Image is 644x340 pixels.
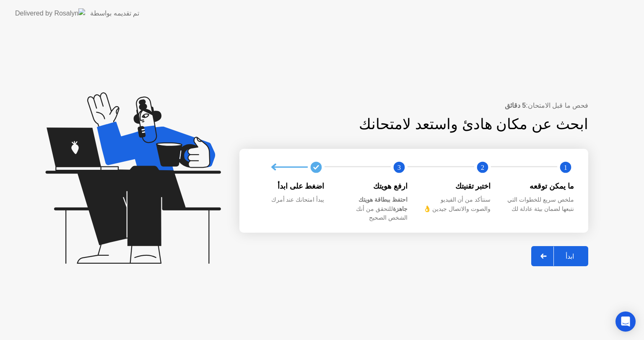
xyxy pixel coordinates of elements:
[504,181,574,192] div: ما يمكن توقعه
[564,163,567,171] text: 1
[15,8,85,18] img: Delivered by Rosalyn
[505,102,526,109] b: 5 دقائق
[615,311,636,332] div: Open Intercom Messenger
[504,195,574,213] div: ملخص سريع للخطوات التي نتبعها لضمان بيئة عادلة لك
[338,195,408,223] div: للتحقق من أنك الشخص الصحيح
[531,246,588,266] button: ابدأ
[421,181,491,192] div: اختبر تقنيتك
[397,163,401,171] text: 3
[480,163,484,171] text: 2
[254,195,325,205] div: يبدأ امتحانك عند أمرك
[358,196,408,212] b: احتفظ ببطاقة هويتك جاهزة
[90,8,139,18] div: تم تقديمه بواسطة
[338,181,408,192] div: ارفع هويتك
[293,113,589,135] div: ابحث عن مكان هادئ واستعد لامتحانك
[554,252,586,260] div: ابدأ
[239,101,588,111] div: فحص ما قبل الامتحان:
[254,181,325,192] div: اضغط على ابدأ
[421,195,491,213] div: سنتأكد من أن الفيديو والصوت والاتصال جيدين 👌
